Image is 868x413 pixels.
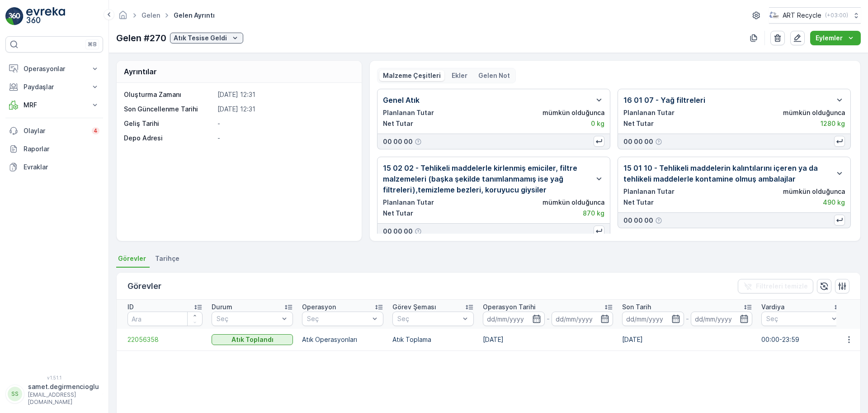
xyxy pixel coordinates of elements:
p: Operasyonlar [24,64,85,73]
p: Operasyon Tarihi [483,303,536,312]
button: Operasyonlar [5,60,103,78]
button: Filtreleri temizle [738,279,813,293]
p: 15 02 02 - Tehlikeli maddelerle kirlenmiş emiciler, filtre malzemeleri (başka şekilde tanımlanmam... [383,163,590,195]
td: [DATE] [618,329,757,351]
input: Ara [127,312,203,326]
p: 870 kg [583,209,604,218]
a: Raporlar [5,140,103,158]
p: 490 kg [823,198,845,207]
p: samet.degirmencioglu [28,382,99,391]
input: dd/mm/yyyy [483,312,545,326]
p: ⌘B [88,41,97,48]
p: 16 01 07 - Yağ filtreleri [623,95,705,106]
input: dd/mm/yyyy [552,312,613,326]
p: - [217,119,352,128]
p: Görev Şeması [392,303,436,312]
p: Operasyon [302,303,336,312]
p: Net Tutar [623,198,654,207]
span: Tarihçe [155,254,179,263]
p: 0 kg [591,119,604,128]
p: Gelen #270 [116,31,166,45]
p: 00:00-23:59 [761,335,843,344]
p: 00 00 00 [623,137,653,146]
p: Net Tutar [383,119,413,128]
button: Atık Tesise Geldi [170,33,243,43]
p: Paydaşlar [24,82,85,91]
p: Atık Toplama [392,335,474,344]
p: Son Güncellenme Tarihi [124,105,214,114]
span: Gelen ayrıntı [172,11,217,20]
a: Ana Sayfa [118,14,128,21]
p: - [547,313,550,324]
p: Evraklar [24,163,99,172]
p: Raporlar [24,144,99,154]
p: Gelen Not [478,71,510,80]
input: dd/mm/yyyy [691,312,753,326]
p: Seç [397,314,460,323]
div: Yardım Araç İkonu [655,138,662,145]
p: Atık Toplandı [231,335,274,344]
div: Yardım Araç İkonu [655,217,662,224]
p: Planlanan Tutar [623,187,675,196]
p: Planlanan Tutar [383,108,434,117]
p: Son Tarih [622,303,651,312]
p: Depo Adresi [124,134,214,143]
p: [EMAIL_ADDRESS][DOMAIN_NAME] [28,391,99,406]
p: Ekler [452,71,467,80]
td: [DATE] [478,329,618,351]
p: 1280 kg [821,119,845,128]
a: Olaylar4 [5,122,103,140]
p: ART Recycle [783,11,821,20]
p: MRF [24,101,85,110]
p: [DATE] 12:31 [217,90,352,99]
p: Net Tutar [623,119,654,128]
span: v 1.51.1 [5,375,103,380]
a: 22056358 [127,335,203,344]
div: Yardım Araç İkonu [415,228,422,235]
p: Ayrıntılar [124,66,157,77]
p: 4 [94,127,98,134]
p: Eylemler [816,34,843,43]
p: Filtreleri temizle [756,282,808,291]
p: ( +03:00 ) [825,12,848,19]
a: Gelen [142,11,160,19]
p: mümkün olduğunca [542,198,604,207]
p: mümkün olduğunca [542,108,604,117]
p: Oluşturma Zamanı [124,90,214,99]
p: Seç [307,314,369,323]
p: Seç [217,314,279,323]
p: 00 00 00 [623,216,653,225]
button: MRF [5,96,103,114]
p: - [686,313,689,324]
div: SS [8,387,22,401]
img: logo_light-DOdMpM7g.png [26,7,65,25]
p: - [217,134,352,143]
p: Geliş Tarihi [124,119,214,128]
p: mümkün olduğunca [783,108,845,117]
p: Görevler [127,280,161,293]
span: Görevler [118,254,146,263]
p: mümkün olduğunca [783,187,845,196]
a: Evraklar [5,158,103,176]
p: Atık Operasyonları [302,335,383,344]
button: ART Recycle(+03:00) [769,7,861,24]
p: Net Tutar [383,209,413,218]
p: Durum [212,303,232,312]
p: Planlanan Tutar [623,108,675,117]
button: Atık Toplandı [212,334,293,345]
p: Atık Tesise Geldi [174,34,227,43]
input: dd/mm/yyyy [622,312,684,326]
p: Seç [766,314,829,323]
button: Eylemler [810,31,861,45]
p: 00 00 00 [383,137,413,146]
p: Planlanan Tutar [383,198,434,207]
button: SSsamet.degirmencioglu[EMAIL_ADDRESS][DOMAIN_NAME] [5,382,103,406]
p: Malzeme Çeşitleri [383,71,441,80]
div: Yardım Araç İkonu [415,138,422,145]
img: logo [5,7,24,25]
p: 00 00 00 [383,227,413,236]
button: Paydaşlar [5,78,103,96]
img: image_23.png [769,10,779,20]
p: Vardiya [761,303,784,312]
